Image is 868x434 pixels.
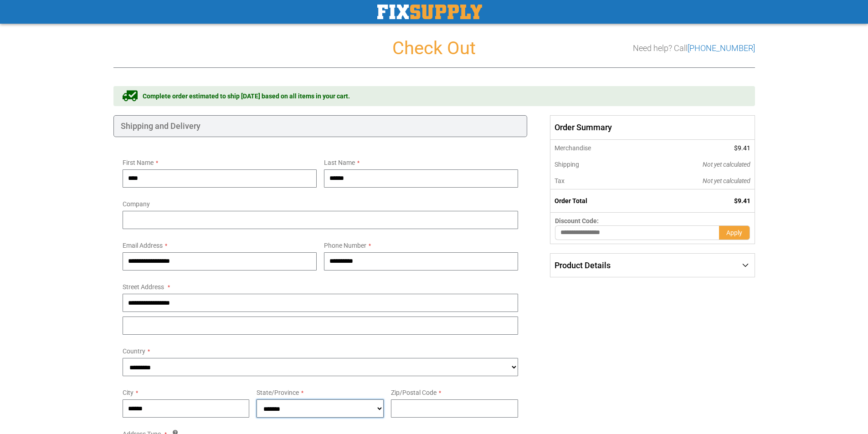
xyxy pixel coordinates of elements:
span: $9.41 [734,197,750,204]
span: Last Name [324,159,355,166]
span: Not yet calculated [703,161,750,168]
span: City [123,389,134,396]
div: Shipping and Delivery [113,115,528,137]
span: Phone Number [324,242,366,249]
span: First Name [123,159,154,166]
span: Product Details [555,260,611,270]
span: Country [123,347,145,355]
span: $9.41 [734,144,750,152]
h3: Need help? Call [633,44,755,53]
span: Shipping [555,161,579,168]
span: Not yet calculated [703,177,750,184]
span: Company [123,200,150,208]
span: Apply [726,229,742,236]
strong: Order Total [555,197,587,204]
a: [PHONE_NUMBER] [688,43,755,53]
span: Complete order estimated to ship [DATE] based on all items in your cart. [143,92,350,101]
span: Order Summary [550,115,755,140]
span: State/Province [257,389,299,396]
a: store logo [377,5,482,19]
span: Discount Code: [555,217,599,225]
span: Street Address [123,283,164,291]
span: Email Address [123,242,163,249]
span: Zip/Postal Code [391,389,437,396]
img: Fix Industrial Supply [377,5,482,19]
th: Merchandise [550,140,641,156]
button: Apply [719,225,750,240]
th: Tax [550,173,641,189]
h1: Check Out [113,38,755,58]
